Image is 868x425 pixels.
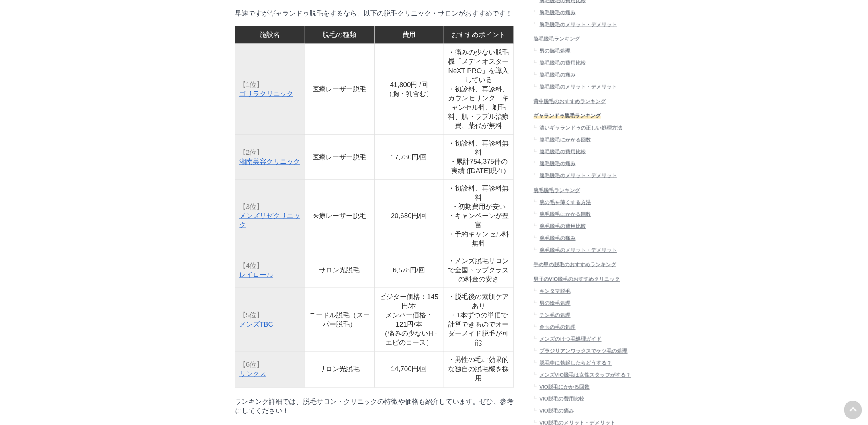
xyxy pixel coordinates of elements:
[239,321,273,328] a: (新しいタブで開く)
[534,113,601,119] span: ギャランドゥ脱毛ランキング
[540,72,576,78] span: 脇毛脱毛の痛み
[534,321,633,333] a: 金玉の毛の処理
[534,256,633,271] a: 手の甲の脱毛のおすすめランキング
[534,134,633,146] a: 腹毛脱毛にかかる回数
[540,312,571,318] span: チン毛の処理
[235,288,305,352] td: 【5位】
[235,44,305,135] td: 【1位】
[239,212,300,229] a: (新しいタブで開く)
[540,48,571,54] span: 男の脇毛処理
[235,352,305,388] td: 【6位】
[374,288,444,352] td: ビジター価格：145円/本 メンバー価格： 121円/本 （痛みの少ないHi-エピのコース）
[305,252,374,288] td: サロン光脱毛
[235,180,305,252] td: 【3位】
[534,345,633,357] a: ブラジリアンワックスでケツ毛の処理
[305,44,374,135] td: 医療レーザー脱毛
[540,10,576,16] span: 胸毛脱毛の痛み
[540,384,590,390] span: VIO脱毛にかかる回数
[540,396,585,402] span: VIO脱毛の費用比較
[534,232,633,244] a: 腕毛脱毛の痛み
[235,135,305,180] td: 【2位】
[534,357,633,369] a: 脱毛中に勃起したらどうする？
[305,352,374,388] td: サロン光脱毛
[374,352,444,388] td: 14,700円/回
[374,252,444,288] td: 6,578円/回
[235,26,305,44] td: 施設名
[534,31,633,45] a: 脇毛脱毛ランキング
[534,285,633,297] a: キンタマ脱毛
[844,401,862,419] img: PAGE UP
[239,158,300,165] a: (新しいタブで開く)
[534,122,633,134] a: 濃いギャランドゥの正しい処理方法
[534,81,633,93] a: 脇毛脱毛のメリット・デメリット
[239,370,266,378] a: (新しいタブで開く)
[540,223,586,229] span: 腕毛脱毛の費用比較
[374,135,444,180] td: 17,730円/回
[534,220,633,232] a: 腕毛脱毛の費用比較
[534,45,633,57] a: 男の脇毛処理
[534,381,633,393] a: VIO脱毛にかかる回数
[235,397,514,416] p: ランキング詳細では、脱毛サロン・クリニックの特徴や価格も紹介しています。ぜひ、参考にしてください！
[540,372,631,378] span: メンズVIO脱毛は女性スタッフがする？
[305,26,374,44] td: 脱毛の種類
[540,199,591,205] span: 腕の毛を薄くする方法
[534,108,601,122] a: ギャランドゥ脱毛ランキング
[374,44,444,135] td: 41,800円 /回 （胸・乳含む）
[534,244,633,256] a: 腕毛脱毛のメリット・デメリット
[540,247,617,253] span: 腕毛脱毛のメリット・デメリット
[534,297,633,309] a: 男の陰毛処理
[444,44,514,135] td: ・痛みの少ない脱毛機「メディオスターNeXT PRO」を導入している ・初診料、再診料、カウンセリング、キャンセル料、剃毛料、肌トラブル治療費、薬代が無料
[534,170,633,182] a: 腹毛脱毛のメリット・デメリット
[305,135,374,180] td: 医療レーザー脱毛
[534,69,633,81] a: 脇毛脱毛の痛み
[534,146,633,158] a: 腹毛脱毛の費用比較
[540,149,586,155] span: 腹毛脱毛の費用比較
[253,271,273,279] a: ロール (opens in a new tab)
[534,182,633,197] a: 腕毛脱毛ランキング
[235,9,514,18] p: 早速ですがギャランドゥ脱毛をするなら、以下の脱毛クリニック・サロンがおすすめです！
[540,84,617,90] span: 脇毛脱毛のメリット・デメリット
[540,336,602,342] span: メンズのけつ毛処理ガイド
[534,98,606,104] span: 背中脱毛のおすすめランキング
[534,276,620,282] span: 男子のVIO脱毛のおすすめクリニック
[534,187,580,193] span: 腕毛脱毛ランキング
[534,36,580,42] span: 脇毛脱毛ランキング
[444,352,514,388] td: ・男性の毛に効果的な独自の脱毛機を採用
[540,288,571,294] span: キンタマ脱毛
[444,252,514,288] td: ・メンズ脱毛サロンで全国トップクラスの料金の安さ
[444,180,514,252] td: ・初診料、再診料無料 ・初期費用が安い ・キャンペーンが豊富 ・予約キャンセル料無料
[534,271,633,285] a: 男子のVIO脱毛のおすすめクリニック
[534,197,633,209] a: 腕の毛を薄くする方法
[540,324,576,330] span: 金玉の毛の処理
[540,235,576,241] span: 腕毛脱毛の痛み
[534,393,633,405] a: VIO脱毛の費用比較
[540,300,571,306] span: 男の陰毛処理
[540,211,591,217] span: 腕毛脱毛にかかる回数
[540,173,617,179] span: 腹毛脱毛のメリット・デメリット
[444,135,514,180] td: ・初診料、再診料無料 ・累計754,375件の実績 ([DATE]現在)
[540,125,622,131] span: 濃いギャランドゥの正しい処理方法
[444,288,514,352] td: ・脱毛後の素肌ケアあり ・1本ずつの単価で計算できるのでオーダーメイド脱毛が可能
[305,180,374,252] td: 医療レーザー脱毛
[540,137,591,143] span: 腹毛脱毛にかかる回数
[540,348,628,354] span: ブラジリアンワックスでケツ毛の処理
[540,60,586,66] span: 脇毛脱毛の費用比較
[239,90,293,98] a: ゴリラクリニック
[534,7,633,19] a: 胸毛脱毛の痛み
[534,209,633,220] a: 腕毛脱毛にかかる回数
[534,19,633,31] a: 胸毛脱毛のメリット・デメリット
[534,93,633,108] a: 背中脱毛のおすすめランキング
[534,57,633,69] a: 脇毛脱毛の費用比較
[374,180,444,252] td: 20,680円/回
[235,252,305,288] td: 【4位】
[534,405,633,417] a: VIO脱毛の痛み
[534,333,633,345] a: メンズのけつ毛処理ガイド
[534,369,633,381] a: メンズVIO脱毛は女性スタッフがする？
[534,262,616,268] span: 手の甲の脱毛のおすすめランキング
[540,161,576,167] span: 腹毛脱毛の痛み
[540,408,574,414] span: VIO脱毛の痛み
[444,26,514,44] td: おすすめポイント
[540,22,617,28] span: 胸毛脱毛のメリット・デメリット
[534,158,633,170] a: 腹毛脱毛の痛み
[239,271,253,279] a: (新しいタブで開く)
